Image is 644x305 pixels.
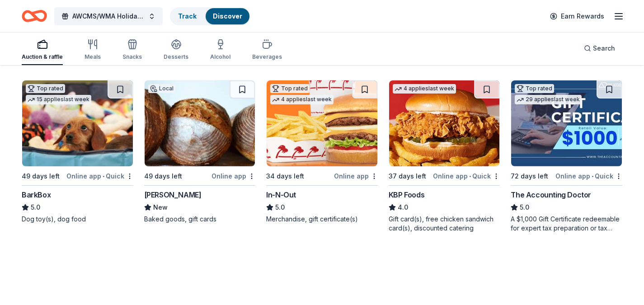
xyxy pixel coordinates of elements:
[266,189,296,200] div: In-N-Out
[22,215,133,224] div: Dog toy(s), dog food
[515,84,554,93] div: Top rated
[22,80,133,166] img: Image for BarkBox
[22,53,63,61] div: Auction & raffle
[252,53,282,61] div: Beverages
[270,84,310,93] div: Top rated
[252,35,282,65] button: Beverages
[389,80,500,166] img: Image for KBP Foods
[22,80,133,224] a: Image for BarkBoxTop rated15 applieslast week49 days leftOnline app•QuickBarkBox5.0Dog toy(s), do...
[511,215,622,233] div: A $1,000 Gift Certificate redeemable for expert tax preparation or tax resolution services—recipi...
[22,171,60,182] div: 49 days left
[511,189,591,200] div: The Accounting Doctor
[164,35,188,65] button: Desserts
[103,173,104,180] span: •
[520,202,529,213] span: 5.0
[144,171,182,182] div: 49 days left
[389,80,500,233] a: Image for KBP Foods4 applieslast week37 days leftOnline app•QuickKBP Foods4.0Gift card(s), free c...
[389,189,424,200] div: KBP Foods
[545,8,610,24] a: Earn Rewards
[511,80,622,233] a: Image for The Accounting DoctorTop rated29 applieslast week72 days leftOnline app•QuickThe Accoun...
[267,80,377,166] img: Image for In-N-Out
[22,189,51,200] div: BarkBox
[170,7,250,25] button: TrackDiscover
[31,202,40,213] span: 5.0
[22,5,47,27] a: Home
[511,80,622,166] img: Image for The Accounting Doctor
[72,11,145,22] span: AWCMS/WMA Holiday Luncheon
[122,35,142,65] button: Snacks
[144,189,202,200] div: [PERSON_NAME]
[66,170,133,182] div: Online app Quick
[389,171,426,182] div: 37 days left
[178,12,197,20] a: Track
[54,7,163,25] button: AWCMS/WMA Holiday Luncheon
[144,80,256,224] a: Image for Perenn BakeryLocal49 days leftOnline app[PERSON_NAME]NewBaked goods, gift cards
[122,53,142,61] div: Snacks
[266,171,304,182] div: 34 days left
[515,95,582,104] div: 29 applies last week
[270,95,334,104] div: 4 applies last week
[592,173,593,180] span: •
[577,39,622,57] button: Search
[593,43,615,54] span: Search
[266,215,378,224] div: Merchandise, gift certificate(s)
[213,12,242,20] a: Discover
[145,80,255,166] img: Image for Perenn Bakery
[210,53,230,61] div: Alcohol
[22,35,63,65] button: Auction & raffle
[334,170,378,182] div: Online app
[511,171,548,182] div: 72 days left
[210,35,230,65] button: Alcohol
[433,170,500,182] div: Online app Quick
[275,202,285,213] span: 5.0
[212,170,255,182] div: Online app
[148,84,175,93] div: Local
[26,95,91,104] div: 15 applies last week
[393,84,456,94] div: 4 applies last week
[266,80,378,224] a: Image for In-N-OutTop rated4 applieslast week34 days leftOnline appIn-N-Out5.0Merchandise, gift c...
[144,215,256,224] div: Baked goods, gift cards
[26,84,65,93] div: Top rated
[164,53,188,61] div: Desserts
[555,170,622,182] div: Online app Quick
[85,53,101,61] div: Meals
[469,173,471,180] span: •
[85,35,101,65] button: Meals
[153,202,168,213] span: New
[389,215,500,233] div: Gift card(s), free chicken sandwich card(s), discounted catering
[398,202,408,213] span: 4.0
